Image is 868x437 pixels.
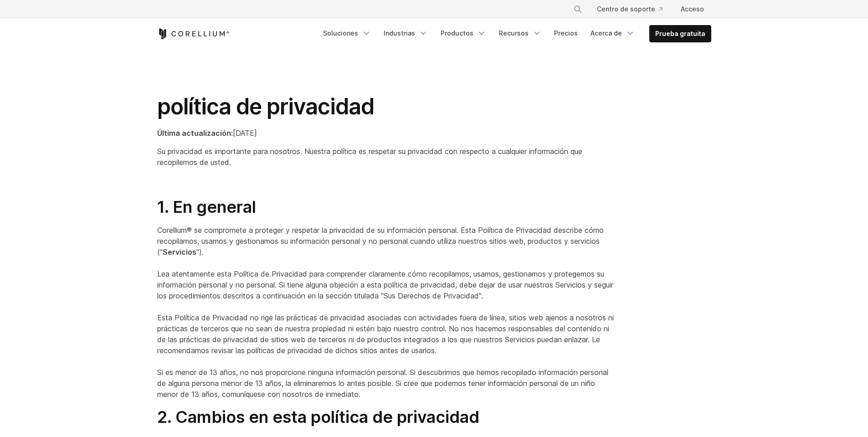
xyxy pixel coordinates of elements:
font: Productos [441,29,473,37]
button: Buscar [570,1,586,17]
font: Precios [554,29,578,37]
div: Menú de navegación [318,25,711,42]
font: Si es menor de 13 años, no nos proporcione ninguna información personal. Si descubrimos que hemos... [157,368,608,399]
font: 1. En general [157,197,256,217]
div: Menú de navegación [562,1,711,17]
font: Corellium® se compromete a proteger y respetar la privacidad de su información personal. Esta Pol... [157,226,604,257]
font: Su privacidad es importante para nosotros. Nuestra política es respetar su privacidad con respect... [157,147,582,167]
font: Soluciones [323,29,358,37]
font: [DATE] [233,129,257,138]
font: Acerca de [591,29,622,37]
font: Esta Política de Privacidad no rige las prácticas de privacidad asociadas con actividades fuera d... [157,313,614,355]
font: Lea atentamente esta Política de Privacidad para comprender claramente cómo recopilamos, usamos, ... [157,269,613,300]
font: Acceso [681,5,704,13]
font: Servicios [163,247,196,257]
font: Prueba gratuita [655,30,705,37]
font: Industrias [384,29,415,37]
a: Página de inicio de Corellium [157,28,230,39]
font: Recursos [499,29,529,37]
font: "). [196,247,204,257]
font: Centro de soporte [597,5,655,13]
font: 2. Cambios en esta política de privacidad [157,407,479,427]
font: política de privacidad [157,93,375,120]
font: Última actualización: [157,129,233,138]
